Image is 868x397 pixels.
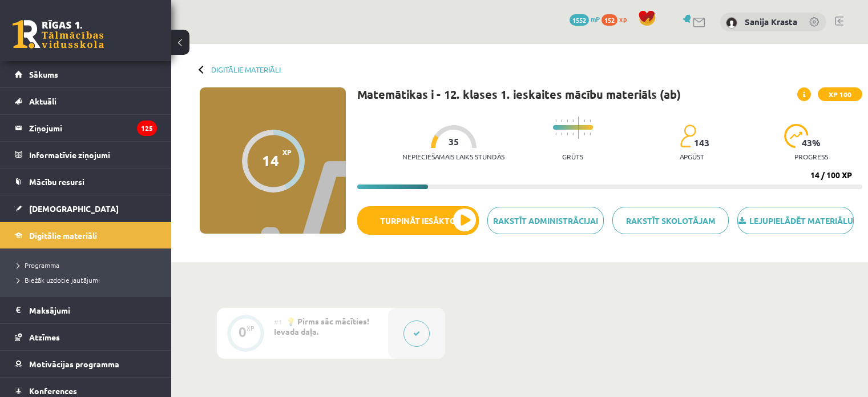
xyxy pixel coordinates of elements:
[15,297,157,323] a: Maksājumi
[274,316,369,336] span: 💡 Pirms sāc mācīties! Ievada daļa.
[572,133,574,135] img: icon-short-line-57e1e144782c952c97e751825c79c345078a6d821885a25fce030b3d8c18986b.svg
[726,17,737,29] img: Sanija Krasta
[29,69,58,79] span: Sākums
[29,177,84,187] span: Mācību resursi
[591,14,600,23] span: mP
[555,133,556,135] img: icon-short-line-57e1e144782c952c97e751825c79c345078a6d821885a25fce030b3d8c18986b.svg
[584,119,585,122] img: icon-short-line-57e1e144782c952c97e751825c79c345078a6d821885a25fce030b3d8c18986b.svg
[274,317,282,326] span: #1
[612,207,729,234] a: Rakstīt skolotājam
[449,137,459,147] span: 35
[561,133,562,135] img: icon-short-line-57e1e144782c952c97e751825c79c345078a6d821885a25fce030b3d8c18986b.svg
[15,351,157,377] a: Motivācijas programma
[584,133,585,135] img: icon-short-line-57e1e144782c952c97e751825c79c345078a6d821885a25fce030b3d8c18986b.svg
[13,20,104,49] a: Rīgas 1. Tālmācības vidusskola
[211,65,281,74] a: Digitālie materiāli
[694,138,709,148] span: 143
[15,88,157,114] a: Aktuāli
[572,119,574,122] img: icon-short-line-57e1e144782c952c97e751825c79c345078a6d821885a25fce030b3d8c18986b.svg
[578,117,579,139] img: icon-long-line-d9ea69661e0d244f92f715978eff75569469978d946b2353a9bb055b3ed8787d.svg
[745,16,797,27] a: Sanija Krasta
[487,207,604,234] a: Rakstīt administrācijai
[562,153,583,161] p: Grūts
[601,14,632,23] a: 152 xp
[29,142,157,168] legend: Informatīvie ziņojumi
[15,61,157,87] a: Sākums
[15,195,157,222] a: [DEMOGRAPHIC_DATA]
[555,119,556,122] img: icon-short-line-57e1e144782c952c97e751825c79c345078a6d821885a25fce030b3d8c18986b.svg
[590,119,591,122] img: icon-short-line-57e1e144782c952c97e751825c79c345078a6d821885a25fce030b3d8c18986b.svg
[601,14,617,26] span: 152
[567,133,568,135] img: icon-short-line-57e1e144782c952c97e751825c79c345078a6d821885a25fce030b3d8c18986b.svg
[590,133,591,135] img: icon-short-line-57e1e144782c952c97e751825c79c345078a6d821885a25fce030b3d8c18986b.svg
[570,14,589,26] span: 1552
[282,148,292,156] span: XP
[29,297,157,323] legend: Maksājumi
[17,260,160,270] a: Programma
[680,124,696,148] img: students-c634bb4e5e11cddfef0936a35e636f08e4e9abd3cc4e673bd6f9a4125e45ecb1.svg
[570,14,600,23] a: 1552 mP
[262,152,279,169] div: 14
[15,324,157,350] a: Atzīmes
[15,222,157,248] a: Digitālie materiāli
[737,207,854,234] a: Lejupielādēt materiālu
[567,119,568,122] img: icon-short-line-57e1e144782c952c97e751825c79c345078a6d821885a25fce030b3d8c18986b.svg
[15,115,157,141] a: Ziņojumi125
[357,87,681,101] h1: Matemātikas i - 12. klases 1. ieskaites mācību materiāls (ab)
[29,96,56,106] span: Aktuāli
[784,124,809,148] img: icon-progress-161ccf0a02000e728c5f80fcf4c31c7af3da0e1684b2b1d7c360e028c24a22f1.svg
[802,138,821,148] span: 43 %
[29,230,97,240] span: Digitālie materiāli
[15,169,157,195] a: Mācību resursi
[357,206,479,235] button: Turpināt iesākto
[17,275,100,284] span: Biežāk uzdotie jautājumi
[29,203,119,214] span: [DEMOGRAPHIC_DATA]
[794,153,828,161] p: progress
[17,260,59,270] span: Programma
[680,153,704,161] p: apgūst
[137,121,157,136] i: 125
[29,359,119,369] span: Motivācijas programma
[561,119,562,122] img: icon-short-line-57e1e144782c952c97e751825c79c345078a6d821885a25fce030b3d8c18986b.svg
[17,275,160,285] a: Biežāk uzdotie jautājumi
[29,386,77,396] span: Konferences
[619,14,627,23] span: xp
[818,87,862,101] span: XP 100
[239,327,247,337] div: 0
[29,115,157,141] legend: Ziņojumi
[15,142,157,168] a: Informatīvie ziņojumi
[29,332,60,342] span: Atzīmes
[247,325,255,331] div: XP
[402,153,504,161] p: Nepieciešamais laiks stundās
